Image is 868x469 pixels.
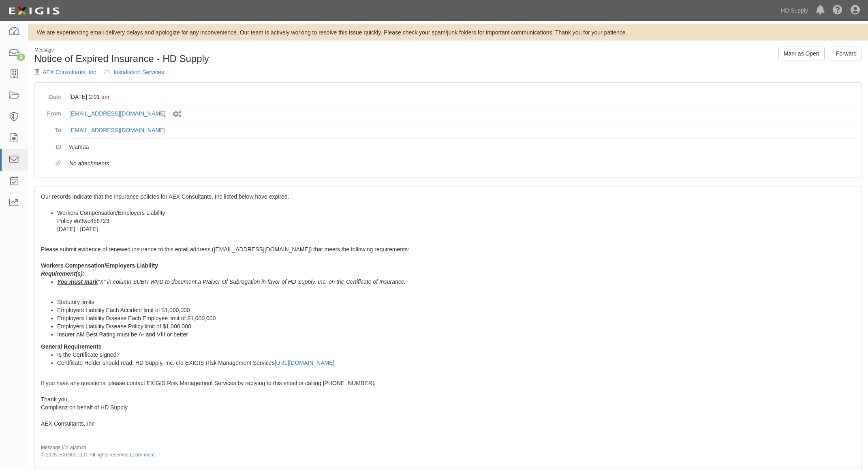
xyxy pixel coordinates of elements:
[57,314,855,322] li: Employers Liability Disease Each Employee limit of $1,000,000
[57,359,855,367] li: Certificate Holder should read: HD Supply, Inc. c/o EXIGIS Risk Management Services
[777,2,812,19] a: HD Supply
[41,89,61,101] dt: Date
[113,69,164,75] a: Installation Services
[57,306,855,314] li: Employers Liability Each Accident limit of $1,000,000
[41,270,84,277] b: Requirement(s):
[833,6,842,15] i: Help Center - Complianz
[69,139,855,155] dd: wjamaa
[69,89,855,105] dd: [DATE] 2:01 am
[34,47,442,54] div: Message
[57,209,855,233] li: Workers Compensation/Employers Liability Policy #n9wc458723 [DATE] - [DATE]
[275,360,335,366] a: [URL][DOMAIN_NAME]
[41,444,855,458] p: Message ID: wjamaa © 2025, EXIGIS, LLC. All rights reserved.
[69,110,165,117] a: [EMAIL_ADDRESS][DOMAIN_NAME]
[57,278,98,285] b: You must mark
[43,69,96,75] a: AEX Consultants, Inc
[173,111,182,118] i: Sent by system workflow
[57,322,855,330] li: Employers Liability Disease Policy limit of $1,000,000
[28,28,868,36] div: We are experiencing email delivery delays and apologize for any inconvenience. Our team is active...
[41,193,855,458] span: Our records indicate that the insurance policies for AEX Consultants, Inc listed below have expir...
[57,351,855,359] li: Is the Certificate signed?
[69,127,165,133] a: [EMAIL_ADDRESS][DOMAIN_NAME]
[34,54,442,64] h1: Notice of Expired Insurance - HD Supply
[41,139,61,151] dt: ID
[6,4,62,18] img: logo-5460c22ac91f19d4615b14bd174203de0afe785f0fc80cf4dbbc73dc1793850b.png
[831,47,862,60] a: Forward
[41,343,101,350] strong: General Requirements
[41,105,61,118] dt: From
[41,262,158,269] strong: Workers Compensation/Employers Liability
[69,160,109,167] em: No attachments
[41,122,61,134] dt: To
[57,298,855,306] li: Statutory limits
[778,47,825,60] a: Mark as Open
[56,161,61,167] i: Attachments
[17,54,25,61] div: 3
[57,330,855,338] li: Insurer AM Best Rating must be A- and VIII or better
[57,278,855,294] li: “X” in column SUBR WVD to document a Waiver Of Subrogation in favor of HD Supply, Inc. on the Cer...
[130,452,156,458] a: Learn more.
